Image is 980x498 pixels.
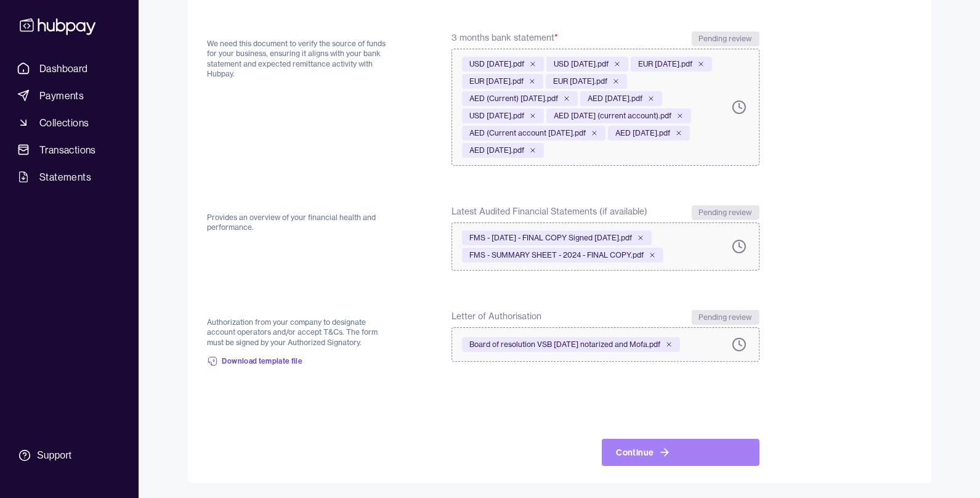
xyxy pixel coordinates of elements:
span: EUR [DATE].pdf [469,76,524,86]
a: Collections [12,112,126,134]
span: USD [DATE].pdf [469,111,524,121]
span: Payments [39,88,84,103]
div: Pending review [692,205,759,220]
a: Statements [12,166,126,188]
span: FMS - [DATE] - FINAL COPY Signed [DATE].pdf [469,233,632,243]
span: Dashboard [39,61,88,76]
span: AED [DATE].pdf [588,94,642,104]
div: Support [37,449,71,462]
span: 3 months bank statement [452,31,558,46]
span: EUR [DATE].pdf [553,76,607,86]
span: AED [DATE].pdf [469,145,524,155]
span: AED [DATE].pdf [615,128,670,138]
a: Transactions [12,139,126,161]
div: Pending review [692,310,759,325]
a: Dashboard [12,57,126,80]
span: Latest Audited Financial Statements (if available) [452,205,647,220]
span: AED [DATE] (current account).pdf [554,111,671,121]
p: We need this document to verify the source of funds for your business, ensuring it aligns with yo... [208,39,393,80]
button: Continue [602,439,759,466]
span: Letter of Authorisation [452,310,541,325]
span: AED (Current account [DATE].pdf [469,128,586,138]
span: FMS - SUMMARY SHEET - 2024 - FINAL COPY.pdf [469,250,644,260]
p: Authorization from your company to designate account operators and/or accept T&Cs. The form must ... [208,317,393,348]
span: Transactions [39,142,96,157]
a: Support [12,443,126,468]
span: Collections [39,115,89,130]
div: Pending review [692,31,759,46]
span: USD [DATE].pdf [469,59,524,69]
p: Provides an overview of your financial health and performance. [208,213,393,233]
span: EUR [DATE].pdf [638,59,692,69]
a: Download template file [208,348,303,375]
span: AED (Current) [DATE].pdf [469,94,558,104]
span: Statements [39,169,91,184]
span: Board of resolution VSB [DATE] notarized and Mofa.pdf [469,340,660,349]
a: Payments [12,84,126,107]
span: USD [DATE].pdf [554,59,609,69]
span: Download template file [222,356,303,366]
